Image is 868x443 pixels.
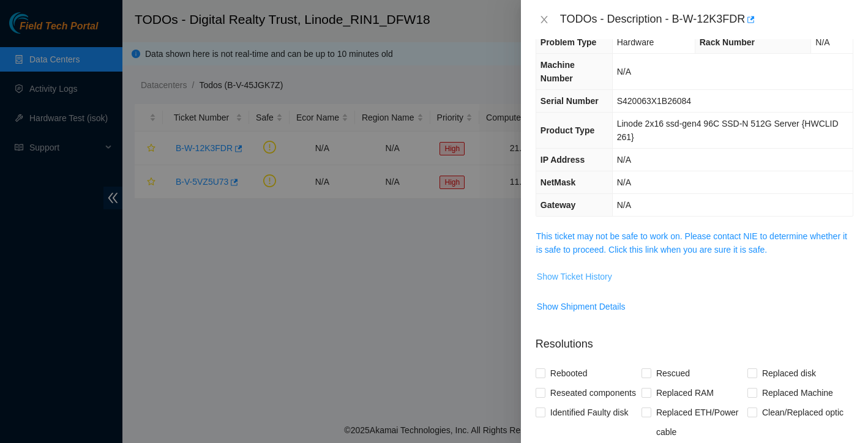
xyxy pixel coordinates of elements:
span: Replaced RAM [651,383,719,403]
span: Replaced disk [757,363,821,383]
span: Replaced ETH/Power cable [651,403,747,442]
span: Rack Number [700,37,755,47]
span: Show Shipment Details [537,300,626,313]
p: Resolutions [536,326,853,352]
span: N/A [617,67,631,76]
span: Serial Number [541,96,599,106]
span: IP Address [541,155,585,165]
div: TODOs - Description - B-W-12K3FDR [560,10,853,29]
span: Reseated components [545,383,641,403]
button: Show Ticket History [536,267,613,286]
span: Rescued [651,363,695,383]
span: Gateway [541,200,576,210]
span: Clean/Replaced optic [757,403,848,422]
button: Show Shipment Details [536,297,626,316]
span: Rebooted [545,363,593,383]
span: N/A [617,155,631,165]
span: Linode 2x16 ssd-gen4 96C SSD-N 512G Server {HWCLID 261} [617,119,839,142]
span: close [539,15,549,24]
span: Hardware [617,37,654,47]
span: NetMask [541,177,576,187]
a: This ticket may not be safe to work on. Please contact NIE to determine whether it is safe to pro... [536,231,847,255]
span: Product Type [541,125,594,135]
span: Machine Number [541,60,575,83]
span: S420063X1B26084 [617,96,691,106]
span: Replaced Machine [757,383,838,403]
span: Problem Type [541,37,597,47]
span: N/A [815,37,829,47]
span: N/A [617,177,631,187]
button: Close [536,14,553,26]
span: Show Ticket History [537,270,612,283]
span: N/A [617,200,631,210]
span: Identified Faulty disk [545,403,634,422]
